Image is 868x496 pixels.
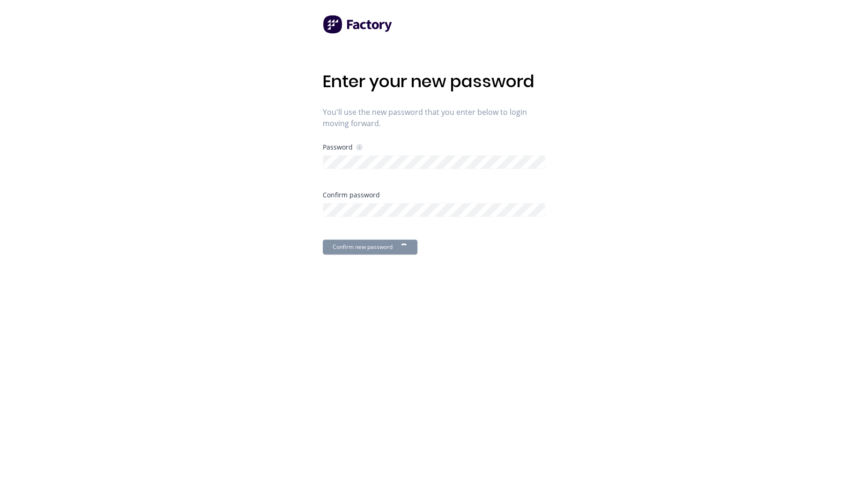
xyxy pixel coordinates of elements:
div: Password [323,143,363,151]
span: You'll use the new password that you enter below to login moving forward. [323,106,545,129]
button: Confirm new password [323,240,417,255]
img: Factory [323,15,393,34]
div: Confirm password [323,192,545,198]
h1: Enter your new password [323,71,545,91]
